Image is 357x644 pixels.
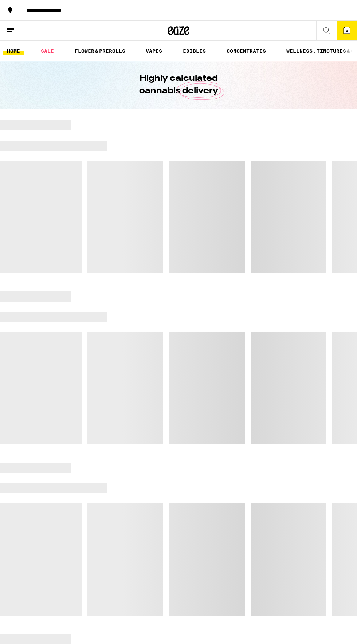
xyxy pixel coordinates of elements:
span: 4 [346,29,348,33]
a: EDIBLES [179,47,209,55]
a: CONCENTRATES [223,47,270,55]
a: VAPES [142,47,166,55]
a: HOME [3,47,24,55]
h1: Highly calculated cannabis delivery [118,72,239,97]
a: FLOWER & PREROLLS [71,47,129,55]
button: 4 [337,21,357,40]
a: SALE [37,47,58,55]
